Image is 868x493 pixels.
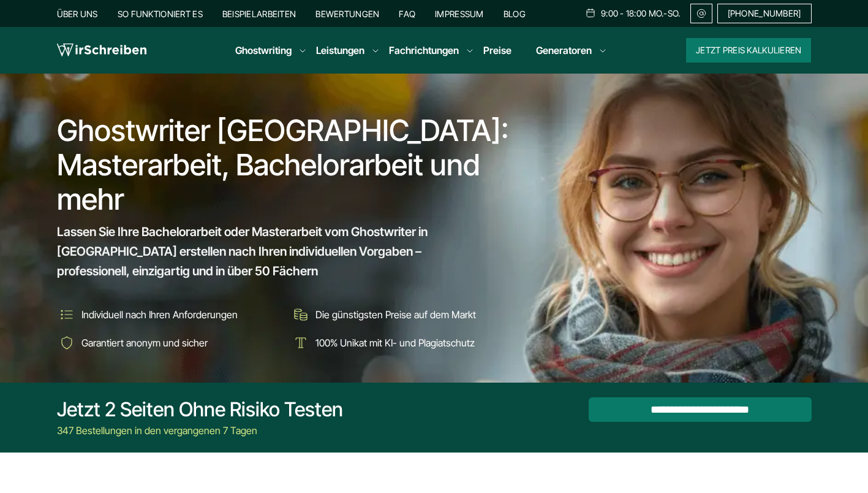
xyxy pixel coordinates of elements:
img: 100% Unikat mit KI- und Plagiatschutz [291,333,311,353]
img: Die günstigsten Preise auf dem Markt [291,305,311,324]
img: Individuell nach Ihren Anforderungen [57,305,77,324]
li: Garantiert anonym und sicher [57,333,282,353]
span: 9:00 - 18:00 Mo.-So. [601,9,681,18]
a: Blog [504,9,526,19]
a: [PHONE_NUMBER] [717,4,812,23]
div: 347 Bestellungen in den vergangenen 7 Tagen [57,423,343,438]
img: Schedule [585,8,596,18]
img: logo wirschreiben [57,41,146,59]
li: Die günstigsten Preise auf dem Markt [291,305,516,324]
a: Preise [483,44,511,56]
img: Email [696,9,707,18]
li: Individuell nach Ihren Anforderungen [57,305,282,324]
li: 100% Unikat mit KI- und Plagiatschutz [291,333,516,353]
a: Fachrichtungen [389,43,459,58]
span: [PHONE_NUMBER] [728,9,801,18]
a: Leistungen [316,43,364,58]
button: Jetzt Preis kalkulieren [686,38,811,63]
span: Lassen Sie Ihre Bachelorarbeit oder Masterarbeit vom Ghostwriter in [GEOGRAPHIC_DATA] erstellen n... [57,222,494,281]
img: Garantiert anonym und sicher [57,333,77,353]
a: Impressum [435,9,484,19]
a: Generatoren [536,43,592,58]
a: Über uns [57,9,98,19]
a: So funktioniert es [118,9,203,19]
a: Bewertungen [315,9,379,19]
a: Beispielarbeiten [222,9,296,19]
h1: Ghostwriter [GEOGRAPHIC_DATA]: Masterarbeit, Bachelorarbeit und mehr [57,113,518,216]
a: Ghostwriting [235,43,292,58]
a: FAQ [399,9,415,19]
div: Jetzt 2 Seiten ohne Risiko testen [57,397,343,422]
